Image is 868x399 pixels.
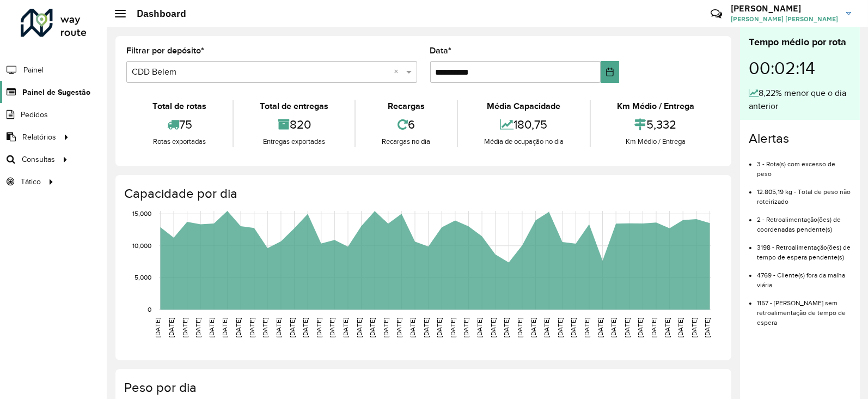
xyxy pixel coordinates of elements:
span: Tático [21,176,41,188]
text: [DATE] [222,318,229,337]
text: [DATE] [154,318,161,337]
div: Total de entregas [236,100,352,113]
h4: Peso por dia [124,380,720,396]
li: 2 - Retroalimentação(ões) de coordenadas pendente(s) [757,207,851,234]
text: [DATE] [637,318,644,337]
text: [DATE] [356,318,363,337]
div: 820 [236,113,352,136]
text: [DATE] [275,318,282,337]
li: 1157 - [PERSON_NAME] sem retroalimentação de tempo de espera [757,290,851,328]
text: [DATE] [208,318,215,337]
text: [DATE] [342,318,349,337]
li: 4769 - Cliente(s) fora da malha viária [757,262,851,290]
text: [DATE] [194,318,201,337]
text: [DATE] [382,318,389,337]
text: [DATE] [315,318,322,337]
div: 8,22% menor que o dia anterior [749,87,851,113]
text: [DATE] [516,318,523,337]
text: [DATE] [503,318,510,337]
div: Recargas no dia [358,136,454,147]
span: Painel de Sugestão [22,87,90,98]
text: [DATE] [476,318,483,337]
span: Relatórios [22,131,56,143]
div: 00:02:14 [749,50,851,87]
div: Km Médio / Entrega [594,100,718,113]
li: 3198 - Retroalimentação(ões) de tempo de espera pendente(s) [757,234,851,262]
text: [DATE] [235,318,242,337]
span: Pedidos [21,109,48,120]
div: Média Capacidade [461,100,587,113]
div: Recargas [358,100,454,113]
text: [DATE] [530,318,537,337]
div: Total de rotas [129,100,230,113]
text: [DATE] [261,318,268,337]
text: 0 [148,306,151,313]
text: [DATE] [677,318,684,337]
text: [DATE] [583,318,590,337]
text: [DATE] [409,318,416,337]
text: 5,000 [135,274,151,281]
text: [DATE] [650,318,657,337]
text: [DATE] [463,318,470,337]
text: [DATE] [168,318,175,337]
span: Painel [23,64,44,76]
text: [DATE] [664,318,671,337]
div: Média de ocupação no dia [461,136,587,147]
text: [DATE] [328,318,335,337]
text: [DATE] [181,318,188,337]
text: [DATE] [597,318,604,337]
h3: [PERSON_NAME] [731,3,838,14]
text: [DATE] [369,318,376,337]
text: [DATE] [543,318,550,337]
h4: Capacidade por dia [124,186,720,202]
text: [DATE] [570,318,577,337]
text: [DATE] [248,318,255,337]
text: [DATE] [436,318,443,337]
text: [DATE] [624,318,631,337]
text: [DATE] [449,318,456,337]
text: [DATE] [302,318,309,337]
text: [DATE] [289,318,296,337]
li: 12.805,19 kg - Total de peso não roteirizado [757,179,851,207]
span: Clear all [394,65,404,78]
text: [DATE] [610,318,617,337]
text: [DATE] [490,318,497,337]
div: 75 [129,113,230,136]
h4: Alertas [749,131,851,147]
span: [PERSON_NAME] [PERSON_NAME] [731,14,838,24]
a: Contato Rápido [705,2,728,26]
text: [DATE] [557,318,564,337]
button: Choose Date [601,61,619,83]
text: [DATE] [704,318,711,337]
div: Rotas exportadas [129,136,230,147]
label: Data [430,44,452,57]
div: 180,75 [461,113,587,136]
h2: Dashboard [126,8,186,20]
span: Consultas [22,154,55,165]
text: [DATE] [395,318,402,337]
li: 3 - Rota(s) com excesso de peso [757,151,851,179]
div: Tempo médio por rota [749,35,851,50]
div: Entregas exportadas [236,136,352,147]
div: 5,332 [594,113,718,136]
label: Filtrar por depósito [126,44,204,57]
div: Km Médio / Entrega [594,136,718,147]
text: [DATE] [423,318,430,337]
text: [DATE] [690,318,698,337]
div: 6 [358,113,454,136]
text: 10,000 [132,242,151,249]
text: 15,000 [132,210,151,217]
